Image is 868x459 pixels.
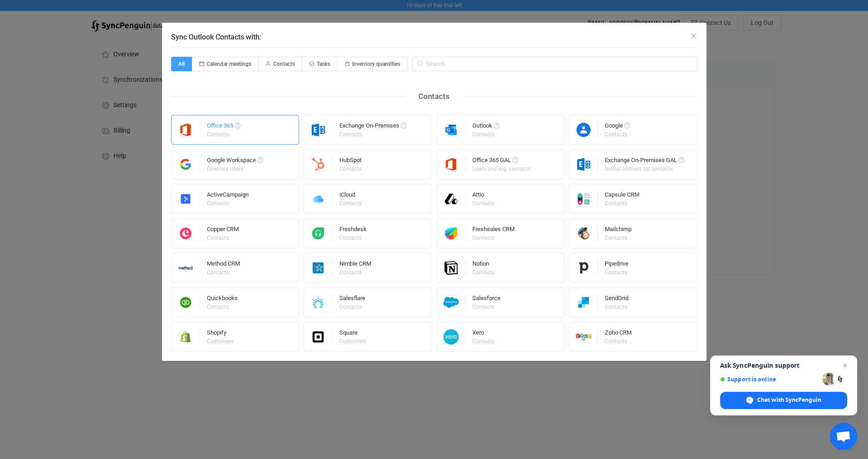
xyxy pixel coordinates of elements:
div: Contacts [472,339,495,344]
div: Mailchimp [605,226,632,235]
div: Contacts [605,270,627,275]
div: Contacts [605,339,630,344]
img: capsule.png [569,191,598,207]
img: nimble.png [304,260,333,276]
img: square.png [304,329,333,345]
div: Exchange On-Premises GAL [605,157,684,166]
img: zoho-crm.png [569,329,598,345]
div: Contacts [339,235,365,241]
div: Contacts [472,270,495,275]
input: Search [412,57,697,71]
button: Close [690,32,697,40]
img: icloud.png [304,191,333,207]
div: Outlook [472,123,500,132]
div: Open chat [830,423,857,450]
img: google-contacts.png [569,122,598,138]
div: Contacts [339,132,405,137]
img: microsoft365.png [437,157,466,172]
div: iCloud [339,192,363,201]
div: Contacts [339,270,370,275]
div: Google [605,123,630,132]
div: Contacts [339,201,362,206]
div: Freshdesk [339,226,367,235]
div: Exchange On-Premises [339,123,407,132]
div: Quickbooks [207,295,238,304]
div: Contacts [605,201,638,206]
img: methodcrm.png [172,260,200,276]
div: Office 365 GAL [472,157,532,166]
div: Contacts [605,235,630,241]
div: Copper CRM [207,226,239,235]
div: Contacts [207,235,237,241]
div: Directory users [207,166,262,172]
img: pipedrive.png [569,260,598,276]
div: Notion [472,261,496,270]
img: hubspot.png [304,157,333,172]
div: Contacts [207,304,236,310]
span: Sync Outlook Contacts with: [171,33,261,41]
span: Chat with SyncPenguin [757,396,821,404]
img: microsoft365.png [172,122,200,138]
div: Capsule CRM [605,192,639,201]
img: notion.png [437,260,466,276]
div: Freshsales CRM [472,226,515,235]
div: Sync Outlook Contacts with: [162,23,706,361]
div: Pipedrive [605,261,628,270]
img: quickbooks.png [172,295,200,310]
div: Contacts [605,132,629,137]
div: Contacts [207,132,239,137]
div: Square [339,330,368,339]
div: Contacts [339,304,364,310]
div: Contacts [339,166,362,172]
div: ActiveCampaign [207,192,249,201]
img: exchange.png [569,157,598,172]
div: SendGrid [605,295,628,304]
img: salesforce.png [437,295,466,310]
img: exchange.png [304,122,333,138]
div: Users and org. contacts [472,166,530,172]
div: Contacts [405,89,463,104]
img: copper.png [172,226,200,241]
div: Attio [472,192,496,201]
div: Nimble CRM [339,261,371,270]
div: Chat with SyncPenguin [720,392,847,409]
div: Office 365 [207,123,240,132]
img: google-workspace.png [172,157,200,172]
img: salesflare.png [304,295,333,310]
img: outlook.png [437,122,466,138]
span: Ask SyncPenguin support [720,362,847,369]
img: freshdesk.png [304,226,333,241]
div: Xero [472,330,496,339]
div: Salesflare [339,295,365,304]
span: Close chat [839,360,850,371]
div: Contacts [472,201,495,206]
img: activecampaign.png [172,191,200,207]
div: Zoho CRM [605,330,632,339]
div: Method CRM [207,261,240,270]
div: Contacts [605,304,627,310]
div: Customers [339,339,366,344]
div: Contacts [472,304,499,310]
img: mailchimp.png [569,226,598,241]
div: Customers [207,339,234,344]
div: Contacts [472,235,513,241]
div: Global address list contacts [605,166,683,172]
div: Shopify [207,330,235,339]
div: Contacts [207,201,247,206]
img: xero.png [437,329,466,345]
div: Google Workspace [207,157,263,166]
div: Contacts [207,270,239,275]
div: HubSpot [339,157,363,166]
div: Salesforce [472,295,500,304]
img: attio.png [437,191,466,207]
span: Support is online [720,376,819,383]
div: Contacts [472,132,498,137]
img: sendgrid.png [569,295,598,310]
img: freshworks.png [437,226,466,241]
img: shopify.png [172,329,200,345]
